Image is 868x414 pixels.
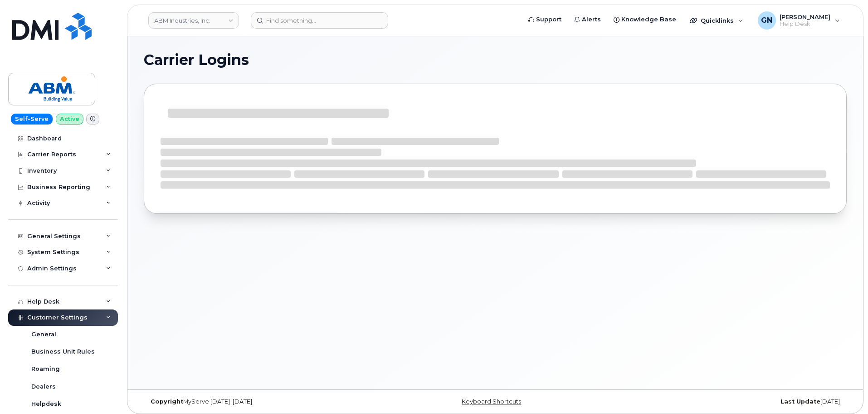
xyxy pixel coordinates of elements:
[151,398,183,405] strong: Copyright
[780,398,820,405] strong: Last Update
[612,398,847,405] div: [DATE]
[144,53,249,67] span: Carrier Logins
[144,398,378,405] div: MyServe [DATE]–[DATE]
[462,398,521,405] a: Keyboard Shortcuts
